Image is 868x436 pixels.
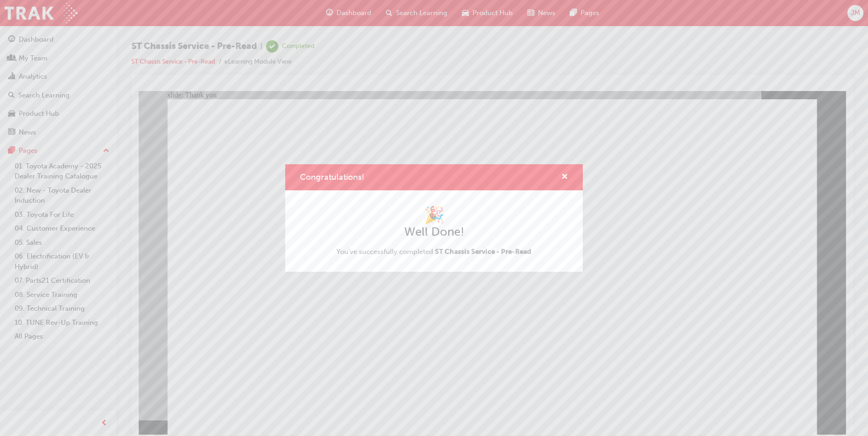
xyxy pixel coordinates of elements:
span: ST Chassis Service - Pre-Read [435,248,532,256]
h2: Well Done! [336,225,532,239]
h1: 🎉 [336,205,532,225]
div: Congratulations! [285,164,583,271]
button: cross-icon [561,172,568,183]
span: Congratulations! [300,172,364,182]
span: cross-icon [561,173,568,182]
span: You've successfully completed [336,248,532,256]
